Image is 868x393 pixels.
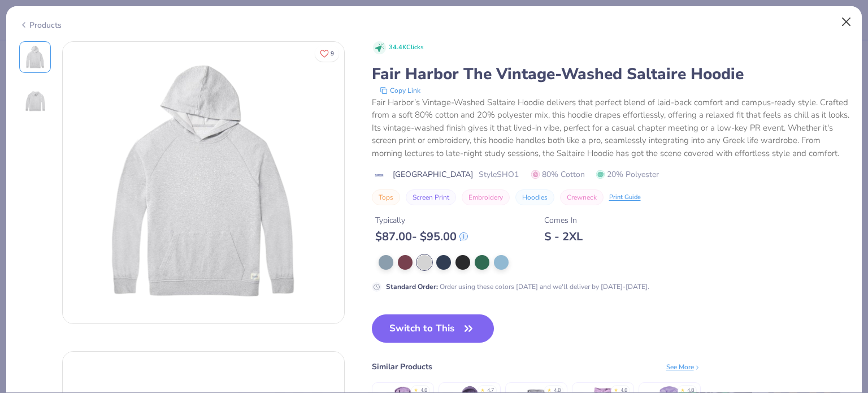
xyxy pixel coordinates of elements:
[376,85,424,96] button: copy to clipboard
[547,387,552,391] div: ★
[389,43,423,53] span: 34.4K Clicks
[479,169,519,180] span: Style SHO1
[544,230,583,244] div: S - 2XL
[414,387,418,391] div: ★
[386,282,649,292] div: Order using these colors [DATE] and we'll deliver by [DATE]-[DATE].
[375,214,468,226] div: Typically
[372,314,494,343] button: Switch to This
[331,51,334,57] span: 9
[372,96,849,160] div: Fair Harbor’s Vintage-Washed Saltaire Hoodie delivers that perfect blend of laid-back comfort and...
[614,387,618,391] div: ★
[666,362,701,372] div: See More
[609,193,641,202] div: Print Guide
[372,189,400,205] button: Tops
[680,387,685,391] div: ★
[21,87,49,114] img: Back
[544,214,583,226] div: Comes In
[386,282,438,291] strong: Standard Order :
[560,189,604,205] button: Crewneck
[372,171,387,180] img: brand logo
[836,11,857,33] button: Close
[372,63,849,85] div: Fair Harbor The Vintage-Washed Saltaire Hoodie
[19,19,62,31] div: Products
[596,169,659,180] span: 20% Polyester
[372,361,432,373] div: Similar Products
[63,42,344,323] img: Front
[21,44,49,71] img: Front
[480,387,485,391] div: ★
[515,189,554,205] button: Hoodies
[531,169,585,180] span: 80% Cotton
[406,189,456,205] button: Screen Print
[375,230,468,244] div: $ 87.00 - $ 95.00
[462,189,510,205] button: Embroidery
[315,45,339,62] button: Like
[393,169,473,180] span: [GEOGRAPHIC_DATA]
